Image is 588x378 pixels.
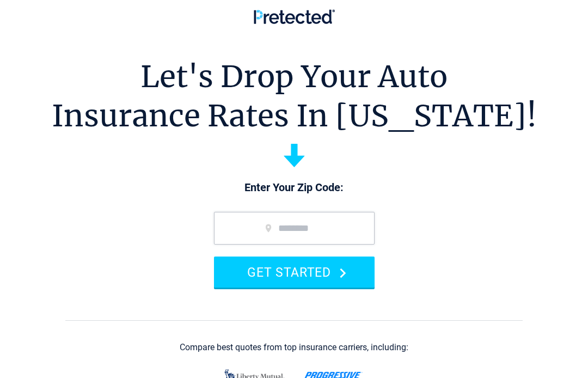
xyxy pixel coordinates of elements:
button: GET STARTED [214,257,375,288]
div: Compare best quotes from top insurance carriers, including: [180,343,408,352]
img: Pretected Logo [254,9,335,24]
h1: Let's Drop Your Auto Insurance Rates In [US_STATE]! [52,57,537,136]
input: zip code [214,212,375,245]
p: Enter Your Zip Code: [203,180,385,196]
